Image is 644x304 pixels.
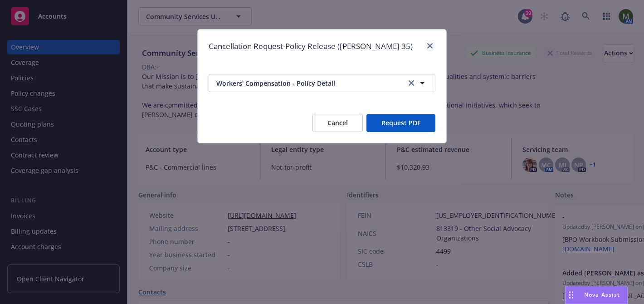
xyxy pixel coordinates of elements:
[566,286,577,304] div: Drag to move
[209,74,435,92] button: Workers' Compensation - Policy Detailclear selection
[216,78,397,88] span: Workers' Compensation - Policy Detail
[366,114,435,132] button: Request PDF
[406,78,417,88] a: clear selection
[312,114,363,132] button: Cancel
[209,40,413,52] h1: Cancellation Request-Policy Release ([PERSON_NAME] 35)
[424,40,435,51] a: close
[584,291,620,299] span: Nova Assist
[565,286,628,304] button: Nova Assist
